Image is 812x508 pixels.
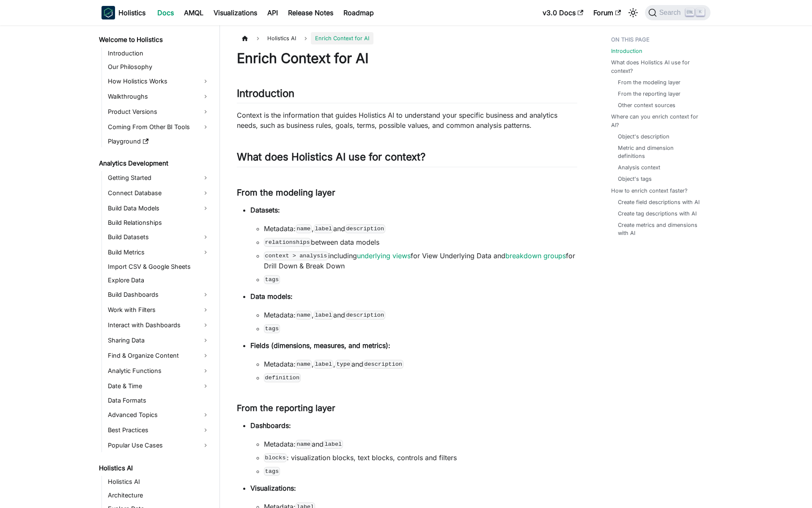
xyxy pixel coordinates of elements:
a: Introduction [105,47,212,59]
li: Metadata: , and [264,224,577,234]
code: definition [264,373,301,382]
a: Walkthroughs [105,90,212,103]
code: name [296,440,312,448]
a: Roadmap [338,6,379,19]
a: Getting Started [105,171,212,185]
a: How Holistics Works [105,75,212,88]
a: From the modeling layer [618,78,680,86]
a: Holistics AI [105,476,212,488]
li: : visualization blocks, text blocks, controls and filters [264,453,577,463]
a: API [262,6,283,19]
strong: Fields (dimensions, measures, and metrics): [250,341,390,350]
a: Architecture [105,489,212,501]
a: Build Datasets [105,230,212,244]
a: Import CSV & Google Sheets [105,261,212,273]
h2: Introduction [237,87,577,103]
a: Other context sources [618,101,675,109]
code: tags [264,275,280,284]
code: relationships [264,238,311,246]
h1: Enrich Context for AI [237,50,577,67]
code: name [296,224,312,233]
li: Metadata: , , and [264,359,577,369]
nav: Breadcrumbs [237,32,577,44]
a: Analysis context [618,163,660,171]
code: name [296,360,312,368]
a: Analytic Functions [105,364,212,378]
a: Build Data Models [105,202,212,215]
nav: Docs sidebar [93,25,220,508]
code: description [363,360,403,368]
a: Build Dashboards [105,288,212,301]
a: From the reporting layer [618,90,680,98]
a: Object's description [618,133,669,141]
a: Build Relationships [105,217,212,229]
button: Search (Ctrl+K) [645,5,710,20]
a: Docs [152,6,179,19]
strong: Data models: [250,292,293,301]
a: Data Formats [105,395,212,406]
a: Explore Data [105,274,212,286]
code: tags [264,467,280,475]
a: Home page [237,32,253,44]
h3: From the reporting layer [237,403,577,414]
a: Release Notes [283,6,338,19]
a: Introduction [611,47,642,55]
a: HolisticsHolistics [101,6,145,19]
a: Welcome to Holistics [96,34,212,46]
li: between data models [264,237,577,247]
a: Popular Use Cases [105,439,212,452]
li: including for View Underlying Data and for Drill Down & Break Down [264,251,577,271]
code: blocks [264,453,287,462]
a: Product Versions [105,105,212,119]
a: Metric and dimension definitions [618,144,702,160]
code: label [324,440,343,448]
h3: From the modeling layer [237,188,577,198]
strong: Visualizations: [250,484,296,492]
code: description [345,311,385,319]
a: Create metrics and dimensions with AI [618,221,702,237]
code: tags [264,324,280,333]
a: Create field descriptions with AI [618,198,700,206]
li: Metadata: and [264,439,577,449]
kbd: K [696,8,705,16]
a: Forum [588,6,626,19]
span: Enrich Context for AI [311,32,373,44]
code: name [296,311,312,319]
code: label [314,311,333,319]
button: Switch between dark and light mode (currently light mode) [626,6,640,19]
code: label [314,360,333,368]
img: Holistics [101,6,115,19]
code: context > analysis [264,251,328,260]
li: Metadata: , and [264,310,577,320]
a: Our Philosophy [105,61,212,73]
p: Context is the information that guides Holistics AI to understand your specific business and anal... [237,110,577,130]
span: Search [657,9,686,17]
a: How to enrich context faster? [611,187,688,195]
a: Coming From Other BI Tools [105,120,212,134]
h2: What does Holistics AI use for context? [237,151,577,167]
a: underlying views [357,251,411,260]
code: type [335,360,351,368]
a: Best Practices [105,423,212,437]
span: Holistics AI [263,32,300,44]
a: Build Metrics [105,246,212,259]
a: Create tag descriptions with AI [618,210,697,218]
a: Sharing Data [105,334,212,347]
a: Holistics AI [96,462,212,474]
a: Advanced Topics [105,408,212,422]
a: breakdown groups [505,251,566,260]
strong: Dashboards: [250,421,291,430]
code: label [314,224,333,233]
a: Date & Time [105,379,212,393]
a: Connect Database [105,186,212,200]
a: Playground [105,135,212,147]
a: AMQL [179,6,208,19]
a: Find & Organize Content [105,349,212,362]
a: v3.0 Docs [538,6,588,19]
a: Object's tags [618,175,652,183]
a: Analytics Development [96,157,212,169]
a: Visualizations [208,6,262,19]
strong: Datasets: [250,206,280,214]
b: Holistics [118,8,145,18]
code: description [345,224,385,233]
